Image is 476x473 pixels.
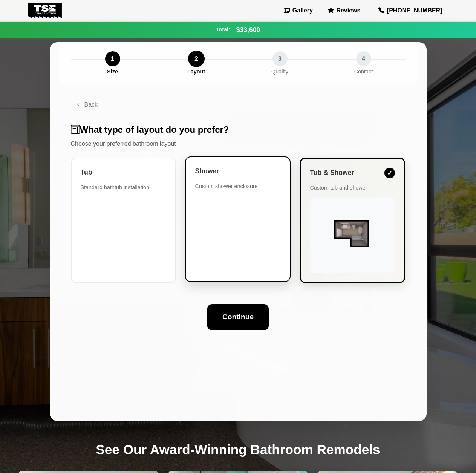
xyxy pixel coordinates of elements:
img: Tse Construction [28,3,62,18]
div: Quality [271,68,288,76]
div: Layout [187,68,205,76]
div: 1 [105,51,120,66]
div: Tub & Shower [310,168,395,178]
a: Reviews [325,5,363,17]
h3: What type of layout do you prefer? [71,124,406,135]
div: Shower [195,166,281,176]
div: Standard bathtub installation [81,184,167,191]
div: Custom tub and shower [310,184,395,191]
p: Choose your preferred bathroom layout [71,139,406,148]
div: Size [107,68,118,76]
span: $33,600 [236,25,260,35]
div: Tub [81,167,167,177]
a: Gallery [281,5,316,17]
div: 2 [188,51,205,67]
h2: See Our Award-Winning Bathroom Remodels [12,442,464,458]
button: Back [71,97,406,112]
div: 3 [272,51,288,66]
img: Tub & Shower Layout [310,211,395,259]
div: 4 [356,51,371,66]
div: Custom shower enclosure [195,182,281,190]
button: Continue [207,304,269,330]
span: Total: [216,26,230,34]
a: [PHONE_NUMBER] [372,3,448,18]
div: Contact [354,68,373,76]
